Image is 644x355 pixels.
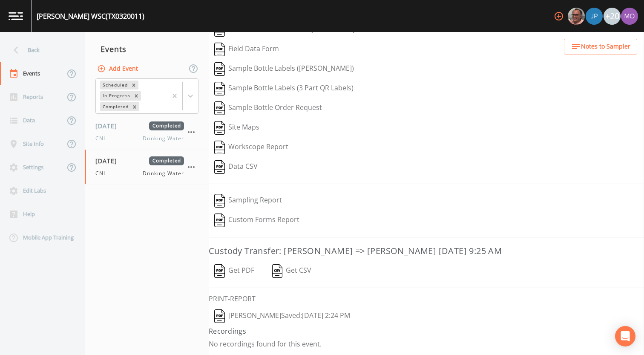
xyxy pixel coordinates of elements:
[209,138,294,157] button: Workscope Report
[209,211,305,230] button: Custom Forms Report
[209,244,644,258] h3: Custody Transfer: [PERSON_NAME] => [PERSON_NAME] [DATE] 9:25 AM
[95,170,110,177] span: CNI
[85,38,209,60] div: Events
[586,8,603,25] img: 41241ef155101aa6d92a04480b0d0000
[581,41,630,52] span: Notes to Sampler
[100,81,129,89] div: Scheduled
[95,156,123,165] span: [DATE]
[143,170,184,177] span: Drinking Water
[95,135,110,142] span: CNI
[85,115,209,150] a: [DATE]CompletedCNIDrinking Water
[209,340,644,348] p: No recordings found for this event.
[604,8,621,25] div: +20
[132,91,141,100] div: Remove In Progress
[209,118,265,138] button: Site Maps
[143,135,184,142] span: Drinking Water
[100,91,132,100] div: In Progress
[568,8,585,25] img: e2d790fa78825a4bb76dcb6ab311d44c
[214,194,225,208] img: svg%3e
[95,61,141,77] button: Add Event
[95,121,123,130] span: [DATE]
[214,264,225,278] img: svg%3e
[615,326,635,346] div: Open Intercom Messenger
[214,62,225,76] img: svg%3e
[272,264,283,278] img: svg%3e
[214,160,225,174] img: svg%3e
[209,40,285,59] button: Field Data Form
[209,295,644,303] h6: PRINT-REPORT
[585,8,603,25] div: Joshua gere Paul
[214,309,225,323] img: svg%3e
[209,59,359,79] button: Sample Bottle Labels ([PERSON_NAME])
[209,157,263,177] button: Data CSV
[209,191,287,211] button: Sampling Report
[130,102,139,111] div: Remove Completed
[149,156,184,165] span: Completed
[621,8,638,25] img: 4e251478aba98ce068fb7eae8f78b90c
[129,81,138,89] div: Remove Scheduled
[209,79,359,98] button: Sample Bottle Labels (3 Part QR Labels)
[100,102,130,111] div: Completed
[37,11,144,21] div: [PERSON_NAME] WSC (TX0320011)
[9,12,23,20] img: logo
[564,39,637,55] button: Notes to Sampler
[209,261,260,281] button: Get PDF
[209,98,328,118] button: Sample Bottle Order Request
[214,43,225,56] img: svg%3e
[214,121,225,135] img: svg%3e
[567,8,585,25] div: Mike Franklin
[214,101,225,115] img: svg%3e
[214,214,225,227] img: svg%3e
[209,326,644,336] h4: Recordings
[266,261,317,281] button: Get CSV
[85,150,209,185] a: [DATE]CompletedCNIDrinking Water
[149,121,184,130] span: Completed
[214,141,225,154] img: svg%3e
[214,82,225,95] img: svg%3e
[209,306,356,326] button: [PERSON_NAME]Saved:[DATE] 2:24 PM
